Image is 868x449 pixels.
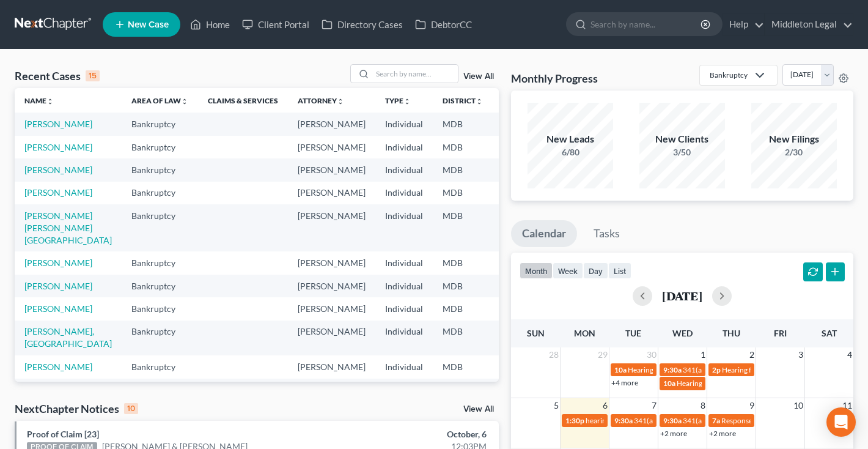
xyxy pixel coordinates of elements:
[288,158,375,181] td: [PERSON_NAME]
[24,303,92,314] a: [PERSON_NAME]
[122,355,198,378] td: Bankruptcy
[122,297,198,320] td: Bankruptcy
[433,204,493,251] td: MDB
[751,132,837,146] div: New Filings
[288,113,375,135] td: [PERSON_NAME]
[375,182,433,204] td: Individual
[122,136,198,158] td: Bankruptcy
[372,65,458,83] input: Search by name...
[131,96,188,105] a: Area of Lawunfold_more
[493,275,554,297] td: 13
[463,405,494,414] a: View All
[527,328,545,338] span: Sun
[433,321,493,355] td: MDB
[712,365,721,374] span: 2p
[822,328,837,338] span: Sat
[662,289,702,302] h2: [DATE]
[403,98,411,105] i: unfold_more
[288,297,375,320] td: [PERSON_NAME]
[184,13,236,35] a: Home
[122,275,198,297] td: Bankruptcy
[511,220,577,247] a: Calendar
[565,416,584,425] span: 1:30p
[826,407,856,437] div: Open Intercom Messenger
[375,297,433,320] td: Individual
[433,182,493,204] td: MDB
[841,398,853,413] span: 11
[634,416,752,425] span: 341(a) meeting for [PERSON_NAME]
[24,165,92,175] a: [PERSON_NAME]
[315,13,409,35] a: Directory Cases
[597,347,609,362] span: 29
[288,182,375,204] td: [PERSON_NAME]
[672,328,693,338] span: Wed
[27,429,99,439] a: Proof of Claim [23]
[846,347,853,362] span: 4
[792,398,804,413] span: 10
[236,13,315,35] a: Client Portal
[586,416,680,425] span: hearing for [PERSON_NAME]
[663,379,675,388] span: 10a
[493,251,554,274] td: 7
[723,328,740,338] span: Thu
[663,416,682,425] span: 9:30a
[375,251,433,274] td: Individual
[723,13,764,35] a: Help
[24,362,92,372] a: [PERSON_NAME]
[24,258,92,268] a: [PERSON_NAME]
[614,416,633,425] span: 9:30a
[493,113,554,135] td: 13
[699,398,707,413] span: 8
[122,251,198,274] td: Bankruptcy
[751,146,837,158] div: 2/30
[122,379,198,401] td: Bankruptcy
[528,132,613,146] div: New Leads
[122,158,198,181] td: Bankruptcy
[433,158,493,181] td: MDB
[375,136,433,158] td: Individual
[639,146,725,158] div: 3/50
[24,142,92,152] a: [PERSON_NAME]
[721,416,794,425] span: Response to MFR DUE
[493,204,554,251] td: 7
[198,88,288,113] th: Claims & Services
[722,365,817,374] span: Hearing for [PERSON_NAME]
[583,220,631,247] a: Tasks
[548,347,560,362] span: 28
[24,119,92,129] a: [PERSON_NAME]
[774,328,787,338] span: Fri
[433,275,493,297] td: MDB
[124,403,138,414] div: 10
[553,398,560,413] span: 5
[375,379,433,401] td: Individual
[24,281,92,291] a: [PERSON_NAME]
[699,347,707,362] span: 1
[15,69,100,83] div: Recent Cases
[614,365,627,374] span: 10a
[639,132,725,146] div: New Clients
[433,355,493,378] td: MDB
[288,136,375,158] td: [PERSON_NAME]
[375,321,433,355] td: Individual
[493,379,554,401] td: 7
[122,113,198,135] td: Bankruptcy
[288,275,375,297] td: [PERSON_NAME]
[385,96,411,105] a: Typeunfold_more
[590,13,702,35] input: Search by name...
[24,187,92,198] a: [PERSON_NAME]
[288,321,375,355] td: [PERSON_NAME]
[748,347,756,362] span: 2
[122,204,198,251] td: Bankruptcy
[650,398,658,413] span: 7
[528,146,613,158] div: 6/80
[288,251,375,274] td: [PERSON_NAME]
[493,297,554,320] td: 7
[683,365,801,374] span: 341(a) meeting for [PERSON_NAME]
[409,13,478,35] a: DebtorCC
[493,158,554,181] td: 13
[375,355,433,378] td: Individual
[574,328,595,338] span: Mon
[433,379,493,401] td: MDB
[288,204,375,251] td: [PERSON_NAME]
[511,71,598,86] h3: Monthly Progress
